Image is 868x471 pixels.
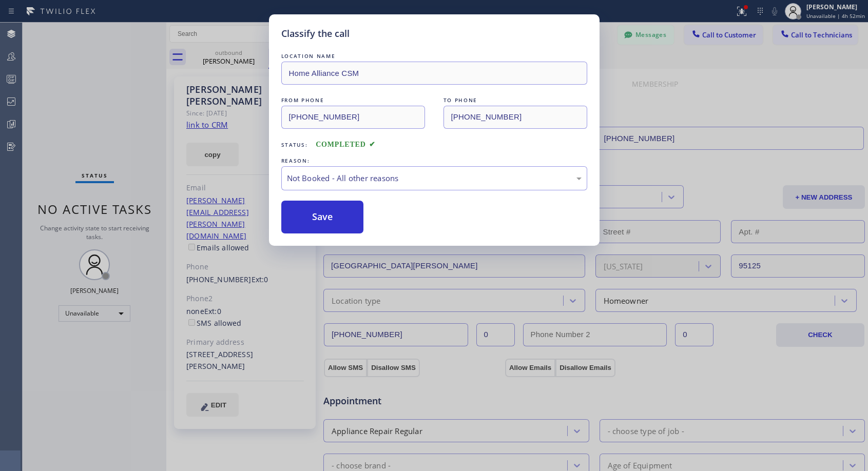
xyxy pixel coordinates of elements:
input: From phone [281,106,425,129]
div: TO PHONE [443,95,587,106]
span: Status: [281,141,308,148]
input: To phone [443,106,587,129]
div: LOCATION NAME [281,51,587,62]
span: COMPLETED [316,141,375,148]
div: Not Booked - All other reasons [287,172,582,184]
h5: Classify the call [281,27,350,41]
div: FROM PHONE [281,95,425,106]
div: REASON: [281,155,587,166]
button: Save [281,201,364,233]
